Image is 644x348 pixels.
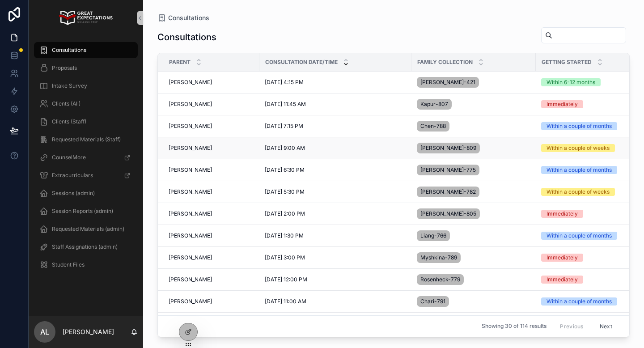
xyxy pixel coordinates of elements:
[265,276,406,283] a: [DATE] 12:00 PM
[547,254,578,262] div: Immediately
[52,190,95,197] span: Sessions (admin)
[34,96,138,112] a: Clients (All)
[541,100,637,108] a: Immediately
[417,119,530,133] a: Chen-788
[157,13,209,22] a: Consultations
[265,254,406,261] a: [DATE] 3:00 PM
[420,254,457,261] span: Myshkina-789
[157,31,216,43] h1: Consultations
[52,261,85,268] span: Student Files
[420,210,476,217] span: [PERSON_NAME]-805
[52,136,121,143] span: Requested Materials (Staff)
[420,276,460,283] span: Rosenheck-779
[547,166,612,174] div: Within a couple of months
[52,225,124,233] span: Requested Materials (admin)
[265,79,406,86] a: [DATE] 4:15 PM
[169,144,212,152] span: [PERSON_NAME]
[34,42,138,58] a: Consultations
[169,232,254,239] a: [PERSON_NAME]
[547,188,610,196] div: Within a couple of weeks
[52,243,118,250] span: Staff Assignations (admin)
[542,59,592,66] span: Getting Started
[541,122,637,130] a: Within a couple of months
[265,298,406,305] a: [DATE] 11:00 AM
[168,13,209,22] span: Consultations
[265,276,307,283] span: [DATE] 12:00 PM
[265,144,305,152] span: [DATE] 9:00 AM
[417,207,530,221] a: [PERSON_NAME]-805
[59,11,112,25] img: App logo
[417,250,530,265] a: Myshkina-789
[169,188,212,195] span: [PERSON_NAME]
[547,122,612,130] div: Within a couple of months
[420,144,476,152] span: [PERSON_NAME]-809
[417,97,530,111] a: Kapur-807
[420,166,476,174] span: [PERSON_NAME]-775
[265,210,406,217] a: [DATE] 2:00 PM
[169,298,254,305] a: [PERSON_NAME]
[169,123,254,130] a: [PERSON_NAME]
[169,59,191,66] span: Parent
[420,79,475,86] span: [PERSON_NAME]-421
[40,327,49,337] span: AL
[52,82,87,89] span: Intake Survey
[547,78,595,86] div: Within 6-12 months
[169,210,254,217] a: [PERSON_NAME]
[34,167,138,183] a: Extracurriculars
[34,257,138,273] a: Student Files
[547,210,578,218] div: Immediately
[34,203,138,219] a: Session Reports (admin)
[547,100,578,108] div: Immediately
[417,163,530,177] a: [PERSON_NAME]-775
[417,141,530,155] a: [PERSON_NAME]-809
[169,79,254,86] a: [PERSON_NAME]
[482,323,547,330] span: Showing 30 of 114 results
[265,166,406,174] a: [DATE] 6:30 PM
[541,232,637,240] a: Within a couple of months
[417,294,530,309] a: Chari-791
[34,132,138,148] a: Requested Materials (Staff)
[169,276,212,283] span: [PERSON_NAME]
[420,188,476,195] span: [PERSON_NAME]-782
[265,123,303,130] span: [DATE] 7:15 PM
[34,78,138,94] a: Intake Survey
[52,154,86,161] span: CounselMore
[34,239,138,255] a: Staff Assignations (admin)
[169,188,254,195] a: [PERSON_NAME]
[541,297,637,306] a: Within a couple of months
[265,59,338,66] span: Consultation Date/Time
[265,254,305,261] span: [DATE] 3:00 PM
[417,272,530,287] a: Rosenheck-779
[417,229,530,243] a: Liang-766
[265,232,406,239] a: [DATE] 1:30 PM
[34,114,138,130] a: Clients (Staff)
[34,149,138,166] a: CounselMore
[265,123,406,130] a: [DATE] 7:15 PM
[541,166,637,174] a: Within a couple of months
[169,123,212,130] span: [PERSON_NAME]
[52,100,80,107] span: Clients (All)
[169,254,254,261] a: [PERSON_NAME]
[420,298,445,305] span: Chari-791
[169,166,212,174] span: [PERSON_NAME]
[265,210,305,217] span: [DATE] 2:00 PM
[34,185,138,201] a: Sessions (admin)
[52,172,93,179] span: Extracurriculars
[52,47,86,54] span: Consultations
[34,60,138,76] a: Proposals
[169,101,254,108] a: [PERSON_NAME]
[169,276,254,283] a: [PERSON_NAME]
[169,101,212,108] span: [PERSON_NAME]
[265,101,406,108] a: [DATE] 11:45 AM
[265,79,304,86] span: [DATE] 4:15 PM
[265,166,305,174] span: [DATE] 6:30 PM
[541,144,637,152] a: Within a couple of weeks
[265,298,306,305] span: [DATE] 11:00 AM
[52,208,113,215] span: Session Reports (admin)
[169,210,212,217] span: [PERSON_NAME]
[265,144,406,152] a: [DATE] 9:00 AM
[547,232,612,240] div: Within a couple of months
[169,232,212,239] span: [PERSON_NAME]
[52,118,86,125] span: Clients (Staff)
[29,36,143,284] div: scrollable content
